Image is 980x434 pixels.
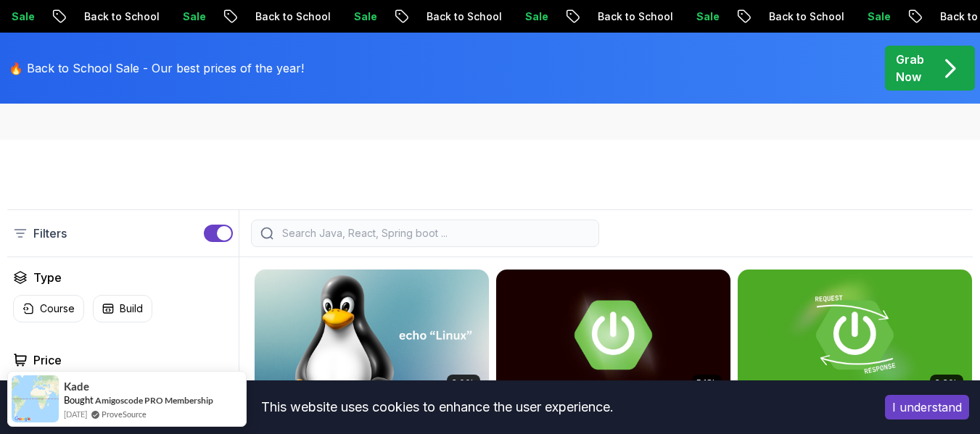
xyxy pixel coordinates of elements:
span: [DATE] [64,408,87,420]
button: Course [13,295,84,322]
p: Sale [512,9,559,24]
input: Search Java, React, Spring boot ... [279,226,590,241]
img: Linux Fundamentals card [255,270,489,401]
p: Back to School [585,9,683,24]
p: Sale [855,9,901,24]
p: 6.00h [451,377,476,389]
a: Amigoscode PRO Membership [95,394,213,406]
p: Back to School [242,9,341,24]
span: Bought [64,394,94,406]
p: Sale [170,9,216,24]
div: This website uses cookies to enhance the user experience. [11,391,863,423]
p: Back to School [71,9,170,24]
p: 5.18h [696,377,717,389]
p: Build [120,301,143,316]
p: 3.30h [934,377,959,389]
a: ProveSource [102,408,147,420]
p: Grab Now [896,51,924,85]
p: Sale [683,9,730,24]
button: Build [93,295,152,322]
span: Kade [64,380,89,393]
p: Back to School [756,9,855,24]
img: Building APIs with Spring Boot card [738,270,972,401]
button: Accept cookies [885,395,969,420]
p: 🔥 Back to School Sale - Our best prices of the year! [9,59,304,77]
p: Sale [341,9,387,24]
h2: Price [33,351,62,369]
p: Course [40,301,75,316]
p: Filters [33,225,67,242]
h2: Type [33,269,62,286]
img: Advanced Spring Boot card [496,270,730,401]
img: provesource social proof notification image [12,375,59,422]
p: Back to School [413,9,512,24]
